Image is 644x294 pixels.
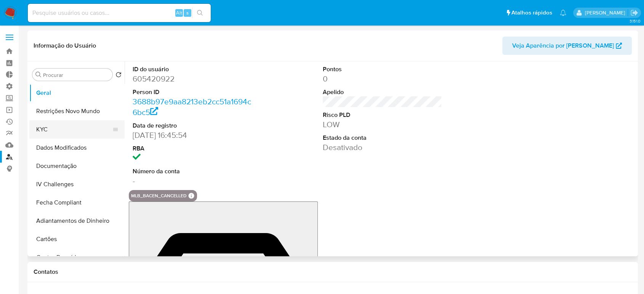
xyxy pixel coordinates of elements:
a: 3688b97e9aa8213eb2cc51a1694c6bc5 [133,96,251,118]
button: Fecha Compliant [29,193,125,212]
dt: RBA [133,144,252,153]
dd: [DATE] 16:45:54 [133,130,252,141]
dt: Risco PLD [323,111,442,119]
p: sabrina.lima@mercadopago.com.br [585,9,628,16]
button: Retornar ao pedido padrão [115,72,122,80]
dt: Estado da conta [323,134,442,142]
dt: Apelido [323,88,442,96]
dt: Data de registro [133,121,252,130]
input: Pesquise usuários ou casos... [28,8,211,18]
dt: Person ID [133,88,252,96]
button: Restrições Novo Mundo [29,102,125,120]
span: Alt [176,9,182,16]
span: Veja Aparência por [PERSON_NAME] [512,37,614,55]
h1: Contatos [34,268,632,276]
button: Geral [29,84,125,102]
button: Documentação [29,157,125,175]
dd: LOW [323,119,442,130]
h1: Informação do Usuário [34,42,96,50]
dt: Número da conta [133,167,252,176]
a: Notificações [560,10,566,16]
button: Veja Aparência por [PERSON_NAME] [502,37,632,55]
dd: 605420922 [133,73,252,84]
button: Adiantamentos de Dinheiro [29,212,125,230]
input: Procurar [43,72,109,78]
dt: ID do usuário [133,65,252,73]
button: Procurar [35,72,42,78]
a: Sair [630,9,638,17]
button: Cartões [29,230,125,248]
button: Contas Bancárias [29,248,125,267]
span: Atalhos rápidos [511,9,552,17]
button: IV Challenges [29,175,125,193]
dd: - [133,176,252,186]
button: Dados Modificados [29,139,125,157]
button: KYC [29,120,119,139]
dt: Pontos [323,65,442,73]
dd: Desativado [323,142,442,153]
button: mlb_bacen_cancelled [131,194,187,197]
button: search-icon [192,8,208,18]
dd: 0 [323,73,442,84]
span: s [186,9,189,16]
